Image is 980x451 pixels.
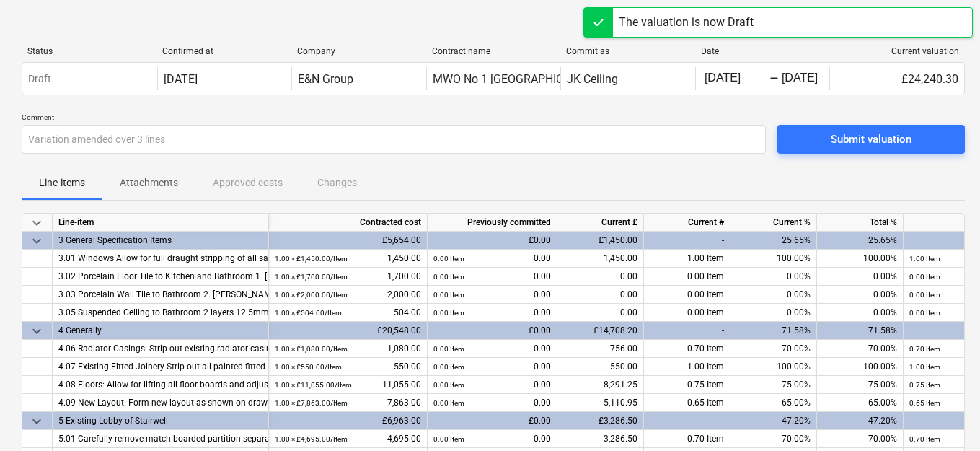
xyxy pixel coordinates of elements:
div: 5,110.95 [557,394,644,412]
div: 71.58% [730,322,817,340]
div: 0.00 [557,304,644,322]
div: 11,055.00 [275,376,421,394]
div: 3,286.50 [557,430,644,448]
input: End Date [779,69,847,89]
div: 0.00 [433,376,551,394]
div: 100.00% [817,250,904,268]
div: £3,286.50 [557,412,644,430]
div: 0.00% [730,268,817,286]
div: 3 General Specification Items [58,232,262,250]
div: - [644,232,730,250]
small: 0.00 Item [433,345,464,353]
div: 70.00% [730,340,817,358]
small: 0.00 Item [433,399,464,407]
div: 0.00 Item [644,304,730,322]
div: 1,450.00 [557,250,644,268]
span: keyboard_arrow_down [28,413,45,430]
div: Date [701,46,824,56]
div: 1.00 Item [644,358,730,376]
div: 7,863.00 [275,394,421,412]
div: 4.08 Floors: Allow for lifting all floor boards and adjusting/adding firrings to achieve a level ... [58,376,262,394]
div: 0.00 [433,394,551,412]
small: 0.00 Item [909,291,940,299]
div: Previously committed [428,214,557,232]
small: 1.00 × £7,863.00 / Item [275,399,348,407]
div: - [769,74,779,83]
small: 1.00 Item [909,363,940,371]
div: Line-item [53,214,269,232]
div: Company [297,46,420,56]
div: £1,450.00 [557,232,644,250]
div: £6,963.00 [269,412,428,430]
small: 0.70 Item [909,345,940,353]
div: MWO No 1 [GEOGRAPHIC_DATA] 2nd Floor Flat - J&K.pdf [433,72,723,86]
div: £20,548.00 [269,322,428,340]
div: 70.00% [817,340,904,358]
div: 0.65 Item [644,394,730,412]
div: 0.00 [433,304,551,322]
small: 1.00 Item [909,255,940,263]
div: 4 Generally [58,322,262,340]
div: The valuation is now Draft [619,14,754,31]
div: 25.65% [730,232,817,250]
div: 3.02 Porcelain Floor Tile to Kitchen and Bathroom 1. [PERSON_NAME] and [PERSON_NAME] Floor Size: ... [58,268,262,286]
div: 1,450.00 [275,250,421,268]
div: 4.07 Existing Fitted Joinery Strip out all painted fitted bookcase, shelves and cupboards. NB the... [58,358,262,376]
div: 75.00% [817,376,904,394]
div: 3.01 Windows Allow for full draught stripping of all sash windows (Ventrolla or similar system)" [58,250,262,268]
small: 0.00 Item [433,381,464,389]
span: keyboard_arrow_down [28,323,45,340]
div: 0.75 Item [644,376,730,394]
div: Submit valuation [831,130,911,149]
div: 47.20% [817,412,904,430]
div: £0.00 [428,322,557,340]
small: 1.00 × £1,450.00 / Item [275,255,348,263]
div: 0.70 Item [644,340,730,358]
small: 0.00 Item [909,273,940,281]
div: 8,291.25 [557,376,644,394]
div: 756.00 [557,340,644,358]
div: - [644,322,730,340]
div: [DATE] [164,72,198,86]
div: 0.00% [730,304,817,322]
small: 0.00 Item [433,255,464,263]
small: 0.70 Item [909,435,940,443]
small: 1.00 × £504.00 / Item [275,309,342,317]
div: 0.00 [433,358,551,376]
div: 0.70 Item [644,430,730,448]
span: keyboard_arrow_down [28,232,45,250]
div: 0.00 Item [644,286,730,304]
small: 0.75 Item [909,381,940,389]
div: 1,080.00 [275,340,421,358]
div: 1.00 Item [644,250,730,268]
div: 0.00 [433,430,551,448]
small: 0.65 Item [909,399,940,407]
div: 47.20% [730,412,817,430]
div: 5.01 Carefully remove match-boarded partition separating stairs from lobby. Set aside beaded matc... [58,430,262,448]
small: 1.00 × £1,080.00 / Item [275,345,348,353]
span: keyboard_arrow_down [28,214,45,232]
div: JK Ceiling [567,72,618,86]
div: 25.65% [817,232,904,250]
div: Confirmed at [162,46,286,56]
div: 0.00 [433,268,551,286]
div: Current # [644,214,730,232]
small: 0.00 Item [433,309,464,317]
div: Contracted cost [269,214,428,232]
p: Attachments [120,175,178,191]
small: 1.00 × £11,055.00 / Item [275,381,352,389]
div: 71.58% [817,322,904,340]
div: 550.00 [275,358,421,376]
div: 100.00% [817,358,904,376]
div: £24,240.30 [829,67,964,90]
div: 100.00% [730,358,817,376]
div: 70.00% [730,430,817,448]
div: £0.00 [428,232,557,250]
div: 1,700.00 [275,268,421,286]
div: 4.06 Radiator Casings: Strip out existing radiator casings throughout. Include for repair/renewal... [58,340,262,358]
small: 1.00 × £2,000.00 / Item [275,291,348,299]
small: 0.00 Item [433,435,464,443]
div: 0.00% [817,268,904,286]
div: 2,000.00 [275,286,421,304]
div: 0.00 [433,340,551,358]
